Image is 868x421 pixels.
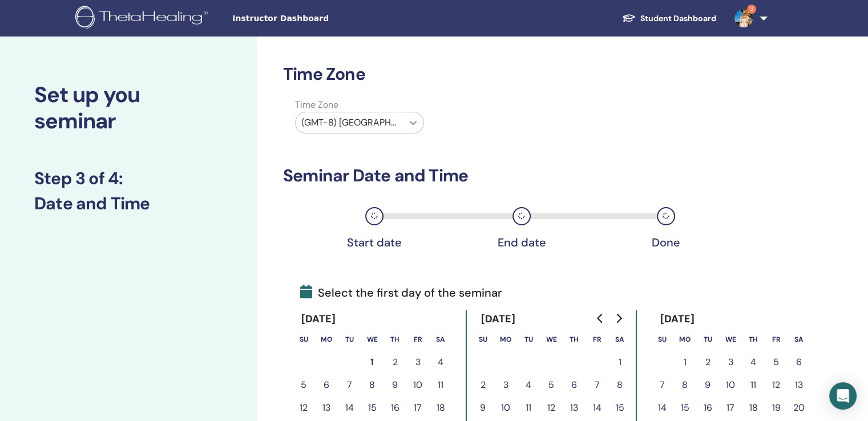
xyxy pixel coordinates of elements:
button: 12 [765,374,788,396]
h3: Seminar Date and Time [283,165,735,186]
th: Friday [765,328,788,351]
button: 2 [383,351,406,374]
button: 17 [406,396,429,419]
button: 2 [696,351,719,374]
th: Friday [586,328,608,351]
div: [DATE] [292,310,345,328]
button: 9 [471,396,494,419]
button: 12 [540,396,563,419]
button: 10 [406,374,429,396]
button: 18 [429,396,452,419]
h2: Set up you seminar [34,82,223,134]
button: 5 [765,351,788,374]
th: Saturday [429,328,452,351]
button: 10 [719,374,742,396]
div: Start date [346,236,403,249]
div: Done [637,236,695,249]
th: Wednesday [719,328,742,351]
th: Monday [494,328,517,351]
th: Thursday [563,328,586,351]
button: 8 [361,374,383,396]
th: Tuesday [517,328,540,351]
th: Sunday [292,328,315,351]
button: 15 [361,396,383,419]
button: 8 [608,374,631,396]
button: 14 [338,396,361,419]
button: 7 [338,374,361,396]
button: 11 [742,374,765,396]
button: 12 [292,396,315,419]
th: Tuesday [696,328,719,351]
button: 6 [788,351,810,374]
h3: Step 3 of 4 : [34,168,223,189]
button: 15 [673,396,696,419]
img: logo.png [75,6,212,31]
button: 16 [383,396,406,419]
button: 2 [471,374,494,396]
button: 7 [651,374,673,396]
button: Go to previous month [591,307,609,330]
button: 20 [788,396,810,419]
span: Instructor Dashboard [232,13,403,25]
button: 10 [494,396,517,419]
button: 5 [292,374,315,396]
button: 3 [406,351,429,374]
th: Friday [406,328,429,351]
button: Go to next month [609,307,628,330]
th: Thursday [742,328,765,351]
button: 15 [608,396,631,419]
button: 1 [361,351,383,374]
button: 11 [429,374,452,396]
button: 18 [742,396,765,419]
a: Student Dashboard [613,8,725,29]
button: 4 [742,351,765,374]
label: Time Zone [288,98,431,112]
span: Select the first day of the seminar [300,284,502,301]
button: 4 [517,374,540,396]
button: 5 [540,374,563,396]
button: 14 [651,396,673,419]
button: 17 [719,396,742,419]
button: 8 [673,374,696,396]
th: Saturday [788,328,810,351]
button: 1 [608,351,631,374]
th: Sunday [471,328,494,351]
button: 6 [563,374,586,396]
button: 13 [563,396,586,419]
button: 6 [315,374,338,396]
img: graduation-cap-white.svg [622,13,636,23]
th: Wednesday [540,328,563,351]
img: default.jpg [734,9,753,27]
th: Monday [673,328,696,351]
th: Thursday [383,328,406,351]
button: 16 [696,396,719,419]
div: End date [493,236,550,249]
button: 1 [673,351,696,374]
th: Monday [315,328,338,351]
button: 13 [315,396,338,419]
button: 13 [788,374,810,396]
th: Sunday [651,328,673,351]
th: Saturday [608,328,631,351]
h3: Time Zone [283,64,735,84]
button: 19 [765,396,788,419]
h3: Date and Time [34,193,223,214]
button: 14 [586,396,608,419]
span: 3 [747,5,756,14]
button: 9 [696,374,719,396]
button: 9 [383,374,406,396]
button: 4 [429,351,452,374]
div: Open Intercom Messenger [829,382,857,410]
button: 11 [517,396,540,419]
button: 3 [494,374,517,396]
button: 3 [719,351,742,374]
button: 7 [586,374,608,396]
div: [DATE] [651,310,704,328]
th: Tuesday [338,328,361,351]
div: [DATE] [471,310,524,328]
th: Wednesday [361,328,383,351]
